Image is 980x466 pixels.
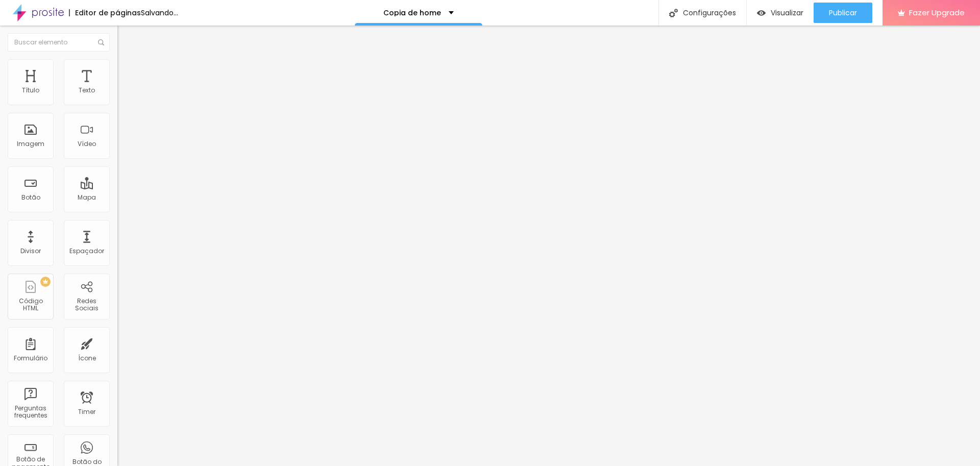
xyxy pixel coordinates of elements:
[21,194,40,201] div: Botão
[78,408,95,415] div: Timer
[10,405,51,420] div: Perguntas frequentes
[814,3,872,23] button: Publicar
[747,3,814,23] button: Visualizar
[141,9,178,16] div: Salvando...
[98,39,104,45] img: Icone
[17,140,44,148] div: Imagem
[829,9,857,17] span: Publicar
[8,33,110,52] input: Buscar elemento
[79,87,95,94] div: Texto
[757,9,766,17] img: view-1.svg
[78,140,96,148] div: Vídeo
[66,298,107,312] div: Redes Sociais
[383,9,441,16] p: Copia de home
[69,248,104,255] div: Espaçador
[10,298,51,312] div: Código HTML
[78,355,96,362] div: Ícone
[909,8,965,17] span: Fazer Upgrade
[771,9,803,17] span: Visualizar
[669,9,678,17] img: Icone
[14,355,47,362] div: Formulário
[20,248,41,255] div: Divisor
[78,194,96,201] div: Mapa
[69,9,141,16] div: Editor de páginas
[22,87,39,94] div: Título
